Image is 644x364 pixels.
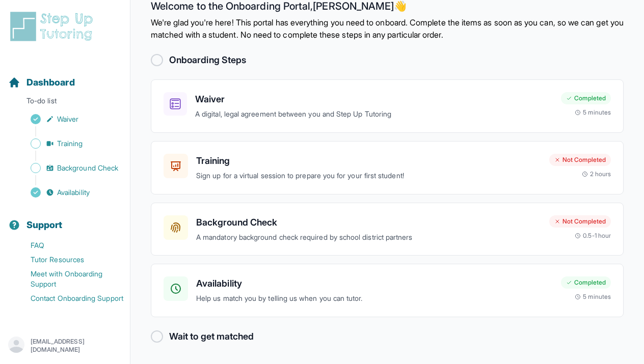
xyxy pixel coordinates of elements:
[57,163,118,173] span: Background Check
[196,232,541,243] p: A mandatory background check required by school district partners
[4,96,126,110] p: To-do list
[195,108,553,120] p: A digital, legal agreement between you and Step Up Tutoring
[57,187,90,198] span: Availability
[8,238,130,253] a: FAQ
[196,215,541,230] h3: Background Check
[196,276,553,291] h3: Availability
[57,114,78,124] span: Waiver
[196,170,541,182] p: Sign up for a virtual session to prepare you for your first student!
[151,141,624,194] a: TrainingSign up for a virtual session to prepare you for your first student!Not Completed2 hours
[8,75,75,90] a: Dashboard
[575,293,611,301] div: 5 minutes
[575,232,611,240] div: 0.5-1 hour
[8,291,130,305] a: Contact Onboarding Support
[8,267,130,291] a: Meet with Onboarding Support
[196,154,541,168] h3: Training
[575,108,611,117] div: 5 minutes
[195,92,553,106] h3: Waiver
[561,92,611,104] div: Completed
[8,112,130,126] a: Waiver
[8,337,122,355] button: [EMAIL_ADDRESS][DOMAIN_NAME]
[4,59,126,94] button: Dashboard
[151,79,624,133] a: WaiverA digital, legal agreement between you and Step Up TutoringCompleted5 minutes
[549,154,611,166] div: Not Completed
[8,161,130,175] a: Background Check
[31,338,122,354] p: [EMAIL_ADDRESS][DOMAIN_NAME]
[26,75,75,90] span: Dashboard
[549,215,611,228] div: Not Completed
[582,170,611,178] div: 2 hours
[151,16,624,41] p: We're glad you're here! This portal has everything you need to onboard. Complete the items as soo...
[26,218,63,232] span: Support
[8,185,130,200] a: Availability
[8,253,130,267] a: Tutor Resources
[561,276,611,289] div: Completed
[8,136,130,151] a: Training
[169,53,246,67] h2: Onboarding Steps
[8,10,99,43] img: logo
[57,138,83,149] span: Training
[169,329,254,344] h2: Wait to get matched
[151,264,624,317] a: AvailabilityHelp us match you by telling us when you can tutor.Completed5 minutes
[196,293,553,304] p: Help us match you by telling us when you can tutor.
[4,202,126,236] button: Support
[151,203,624,256] a: Background CheckA mandatory background check required by school district partnersNot Completed0.5...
